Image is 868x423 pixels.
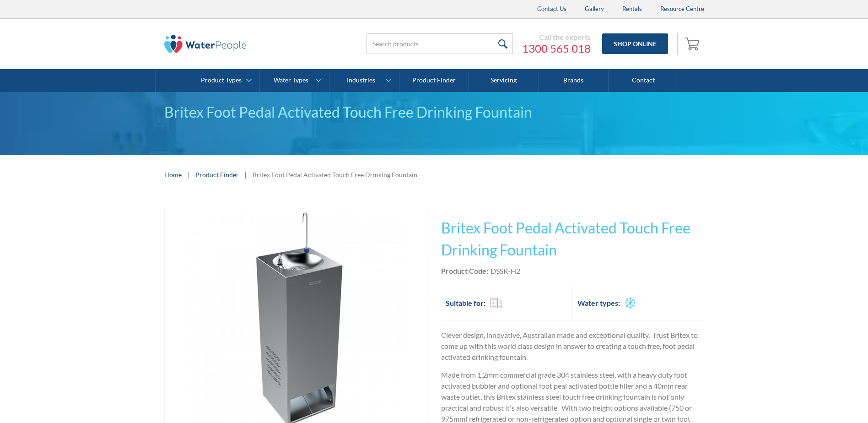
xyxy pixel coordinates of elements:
[441,217,704,261] h1: Britex Foot Pedal Activated Touch Free Drinking Fountain
[190,69,259,92] a: Product Types
[367,33,513,54] input: Search products
[682,33,704,55] a: Open cart
[347,76,375,84] div: Industries
[609,69,678,92] a: Contact
[522,42,591,55] a: 1300 565 018
[446,298,485,309] h2: Suitable for:
[539,69,609,92] a: Brands
[201,76,242,84] div: Product Types
[329,69,399,92] a: Industries
[469,69,539,92] a: Servicing
[164,35,247,53] img: The Water People
[491,266,520,277] div: DSSR-H2
[186,169,191,180] div: |
[577,298,620,309] h2: Water types:
[260,69,329,92] a: Water Types
[253,170,417,179] div: Britex Foot Pedal Activated Touch Free Drinking Fountain
[441,266,488,275] strong: Product Code:
[243,169,248,180] div: |
[195,170,239,179] a: Product Finder
[522,33,591,42] div: Call the experts
[164,101,704,123] div: Britex Foot Pedal Activated Touch Free Drinking Fountain
[274,76,308,84] div: Water Types
[602,33,668,54] a: Shop Online
[441,330,704,363] p: Clever design, innovative, Australian made and exceptional quality. Trust Britex to come up with ...
[399,69,469,92] a: Product Finder
[164,170,182,179] a: Home
[685,36,702,51] img: shopping cart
